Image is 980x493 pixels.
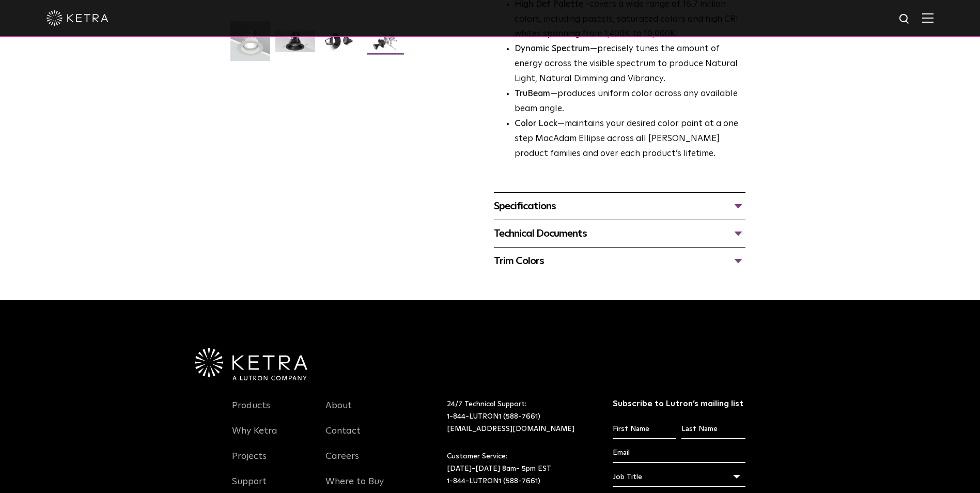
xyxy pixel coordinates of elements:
[515,117,745,162] li: —maintains your desired color point at a one step MacAdam Ellipse across all [PERSON_NAME] produc...
[365,30,405,60] img: S30 Halo Downlight_Exploded_Black
[613,443,745,463] input: Email
[613,420,676,439] input: First Name
[613,398,745,409] h3: Subscribe to Lutron’s mailing list
[325,425,361,449] a: Contact
[447,477,540,485] a: 1-844-LUTRON1 (588-7661)
[494,253,745,269] div: Trim Colors
[898,13,911,26] img: search icon
[325,451,359,474] a: Careers
[494,198,745,214] div: Specifications
[232,400,270,424] a: Products
[613,467,745,487] div: Job Title
[515,119,557,128] strong: Color Lock
[230,21,270,69] img: S30-DownlightTrim-2021-Web-Square
[46,10,108,26] img: ketra-logo-2019-white
[195,348,307,380] img: Ketra-aLutronCo_White_RGB
[494,225,745,242] div: Technical Documents
[515,44,590,53] strong: Dynamic Spectrum
[232,425,277,449] a: Why Ketra
[922,13,934,23] img: Hamburger%20Nav.svg
[515,42,745,87] li: —precisely tunes the amount of energy across the visible spectrum to produce Natural Light, Natur...
[320,30,360,60] img: S30 Halo Downlight_Table Top_Black
[447,425,574,433] a: [EMAIL_ADDRESS][DOMAIN_NAME]
[325,400,352,424] a: About
[447,413,540,420] a: 1-844-LUTRON1 (588-7661)
[232,451,267,474] a: Projects
[681,420,745,439] input: Last Name
[275,30,315,60] img: S30 Halo Downlight_Hero_Black_Gradient
[515,87,745,117] li: —produces uniform color across any available beam angle.
[515,89,550,98] strong: TruBeam
[447,451,587,487] p: Customer Service: [DATE]-[DATE] 8am- 5pm EST
[447,398,587,435] p: 24/7 Technical Support:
